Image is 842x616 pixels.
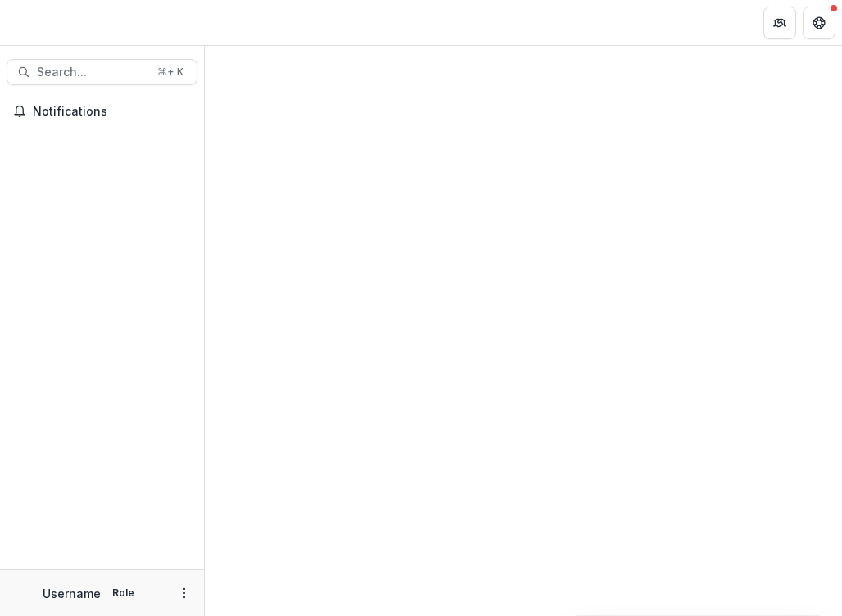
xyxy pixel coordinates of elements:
p: Role [107,586,139,600]
button: More [174,583,194,603]
button: Search... [7,59,197,85]
span: Notifications [33,105,191,119]
span: Search... [37,66,147,79]
button: Partners [763,7,796,39]
nav: breadcrumb [211,11,281,34]
button: Notifications [7,98,197,125]
p: Username [43,585,101,602]
button: Get Help [803,7,835,39]
div: ⌘ + K [154,63,187,81]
